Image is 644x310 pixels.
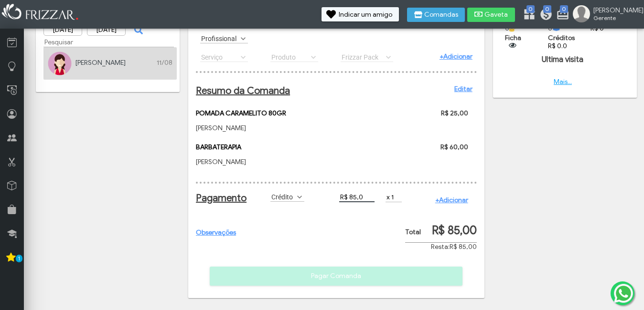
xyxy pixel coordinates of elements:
[196,228,236,237] a: Observações
[560,5,568,13] span: 0
[432,223,477,238] span: R$ 85,00
[548,42,567,50] a: R$ 0.0
[505,42,519,49] button: ui-button
[405,243,477,251] div: Resta:
[130,23,145,37] button: ui-button
[405,228,421,236] span: Total
[322,7,399,21] button: Indicar um amigo
[435,196,468,204] a: +Adicionar
[196,158,353,166] p: [PERSON_NAME]
[75,59,126,67] a: [PERSON_NAME]
[196,85,472,97] h2: Resumo da Comanda
[200,34,239,43] label: Profissional
[87,24,126,36] input: Data Final
[548,34,575,42] span: Créditos
[440,143,468,151] span: R$ 60,00
[196,124,353,132] p: [PERSON_NAME]
[526,5,535,13] span: 0
[43,37,174,47] input: Pesquisar
[339,192,375,202] input: valor
[270,192,296,201] label: Crédito
[440,52,472,61] a: +Adicionar
[424,11,458,18] span: Comandas
[196,109,286,117] span: POMADA CARAMELITO 80GR
[157,59,172,67] span: 11/08
[593,14,636,21] span: Gerente
[556,8,566,23] a: 0
[593,6,636,14] span: [PERSON_NAME]
[543,5,551,13] span: 0
[484,11,508,18] span: Gaveta
[539,8,549,23] a: 0
[505,34,521,42] span: Ficha
[467,8,515,22] button: Gaveta
[407,8,465,22] button: Comandas
[554,78,572,86] a: Mais...
[441,109,468,117] span: R$ 25,00
[196,143,241,151] span: BARBATERAPIA
[196,192,237,204] h2: Pagamento
[612,282,635,305] img: whatsapp.png
[454,85,472,93] a: Editar
[339,11,392,18] span: Indicar um amigo
[450,243,477,251] span: R$ 85,00
[523,8,532,23] a: 0
[16,255,22,262] span: 1
[573,5,639,24] a: [PERSON_NAME] Gerente
[386,192,402,202] input: X
[501,55,625,64] h4: Ultima visita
